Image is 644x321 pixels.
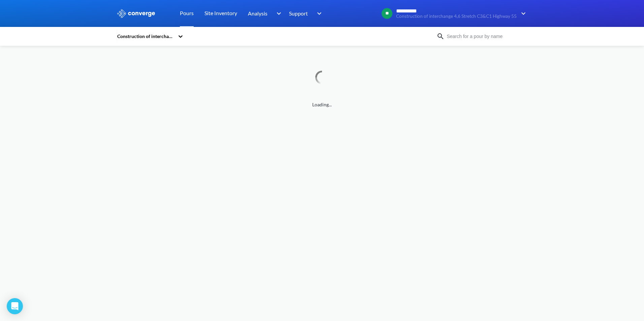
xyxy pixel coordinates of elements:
img: downArrow.svg [313,9,323,17]
span: Analysis [248,9,267,17]
img: logo_ewhite.svg [117,9,156,18]
span: Loading... [117,101,527,108]
span: Construction of interchange 4,6 Stretch C3&C1 Highway 55 [396,14,517,19]
div: Open Intercom Messenger [7,298,23,314]
span: Support [289,9,308,17]
input: Search for a pour by name [445,33,526,40]
div: Construction of interchange 4,6 Stretch C3&C1 Highway 55 [117,33,174,40]
img: icon-search.svg [437,32,445,40]
img: downArrow.svg [517,9,527,17]
img: downArrow.svg [272,9,283,17]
